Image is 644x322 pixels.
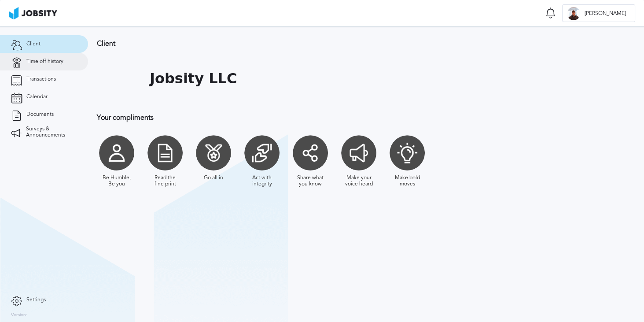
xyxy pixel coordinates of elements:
span: Transactions [26,76,56,82]
span: Settings [26,297,46,303]
img: ab4bad089aa723f57921c736e9817d99.png [9,7,57,19]
div: Share what you know [295,175,326,187]
span: Time off history [26,59,63,65]
label: Version: [11,313,27,318]
span: Client [26,41,40,47]
div: Make bold moves [392,175,423,187]
div: Make your voice heard [343,175,374,187]
h1: Jobsity LLC [150,70,237,87]
h3: Client [97,40,574,48]
span: Documents [26,111,54,118]
h3: Your compliments [97,114,574,122]
span: Calendar [26,94,48,100]
button: G[PERSON_NAME] [562,4,635,22]
div: Be Humble, Be you [101,175,132,187]
div: Read the fine print [150,175,180,187]
span: Surveys & Announcements [26,126,77,138]
div: G [567,7,580,20]
div: Act with integrity [247,175,277,187]
span: [PERSON_NAME] [580,11,630,17]
div: Go all in [204,175,223,181]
